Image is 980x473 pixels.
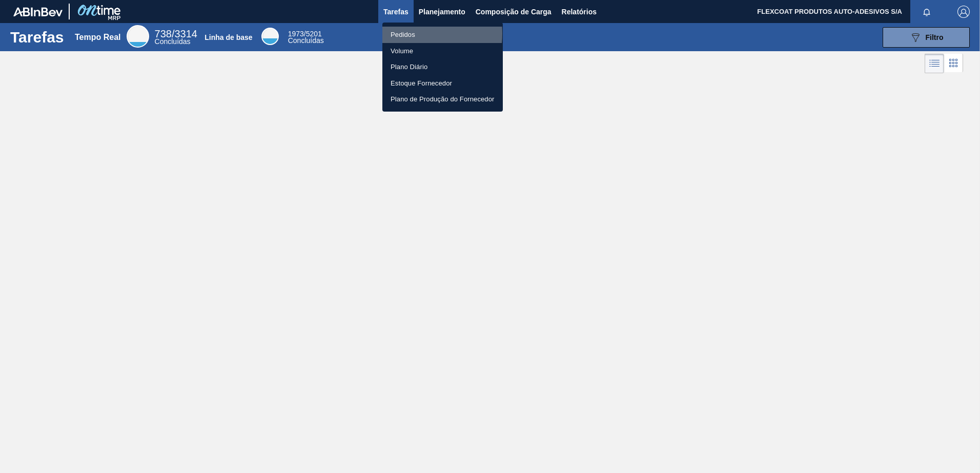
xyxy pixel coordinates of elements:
[382,43,503,59] a: Volume
[382,27,503,43] a: Pedidos
[382,91,503,107] a: Plano de Produção do Fornecedor
[382,59,503,75] a: Plano Diário
[382,75,503,92] a: Estoque Fornecedor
